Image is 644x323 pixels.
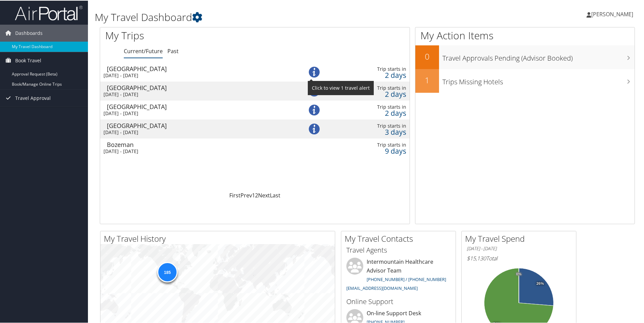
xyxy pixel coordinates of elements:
[442,49,635,62] h3: Travel Approvals Pending (Advisor Booked)
[107,122,289,128] div: [GEOGRAPHIC_DATA]
[346,296,451,306] h3: Online Support
[15,51,41,68] span: Book Travel
[308,80,374,94] span: Click to view 1 travel alert
[103,110,285,116] div: [DATE] - [DATE]
[103,129,285,135] div: [DATE] - [DATE]
[340,147,406,153] div: 9 days
[346,284,418,290] a: [EMAIL_ADDRESS][DOMAIN_NAME]
[591,10,633,17] span: [PERSON_NAME]
[107,141,289,147] div: Bozeman
[345,232,456,244] h2: My Travel Contacts
[340,122,406,128] div: Trip starts in
[124,47,163,54] a: Current/Future
[105,28,276,42] h1: My Trips
[415,45,635,68] a: 0Travel Approvals Pending (Advisor Booked)
[309,123,320,134] img: alert-flat-solid-info.png
[309,104,320,115] img: alert-flat-solid-info.png
[340,71,406,78] div: 2 days
[107,65,289,71] div: [GEOGRAPHIC_DATA]
[467,245,571,251] h6: [DATE] - [DATE]
[103,148,285,154] div: [DATE] - [DATE]
[536,281,544,285] tspan: 26%
[415,28,635,42] h1: My Action Items
[157,261,177,282] div: 185
[467,254,486,261] span: $15,130
[415,74,439,85] h2: 1
[467,254,571,261] h6: Total
[415,68,635,92] a: 1Trips Missing Hotels
[15,89,51,106] span: Travel Approval
[415,50,439,62] h2: 0
[340,141,406,147] div: Trip starts in
[340,109,406,115] div: 2 days
[309,66,320,77] img: alert-flat-solid-info.png
[167,47,179,54] a: Past
[586,3,640,24] a: [PERSON_NAME]
[465,232,576,244] h2: My Travel Spend
[15,4,83,20] img: airportal-logo.png
[367,276,446,282] a: [PHONE_NUMBER] / [PHONE_NUMBER]
[107,84,289,90] div: [GEOGRAPHIC_DATA]
[103,91,285,97] div: [DATE] - [DATE]
[95,9,458,24] h1: My Travel Dashboard
[340,103,406,109] div: Trip starts in
[270,191,280,198] a: Last
[255,191,258,198] a: 2
[343,257,454,293] li: Intermountain Healthcare Advisor Team
[340,128,406,134] div: 3 days
[252,191,255,198] a: 1
[258,191,270,198] a: Next
[104,232,335,244] h2: My Travel History
[442,73,635,86] h3: Trips Missing Hotels
[516,272,522,276] tspan: 0%
[103,72,285,78] div: [DATE] - [DATE]
[15,24,43,41] span: Dashboards
[340,65,406,71] div: Trip starts in
[346,245,451,254] h3: Travel Agents
[240,191,252,198] a: Prev
[107,103,289,109] div: [GEOGRAPHIC_DATA]
[229,191,240,198] a: First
